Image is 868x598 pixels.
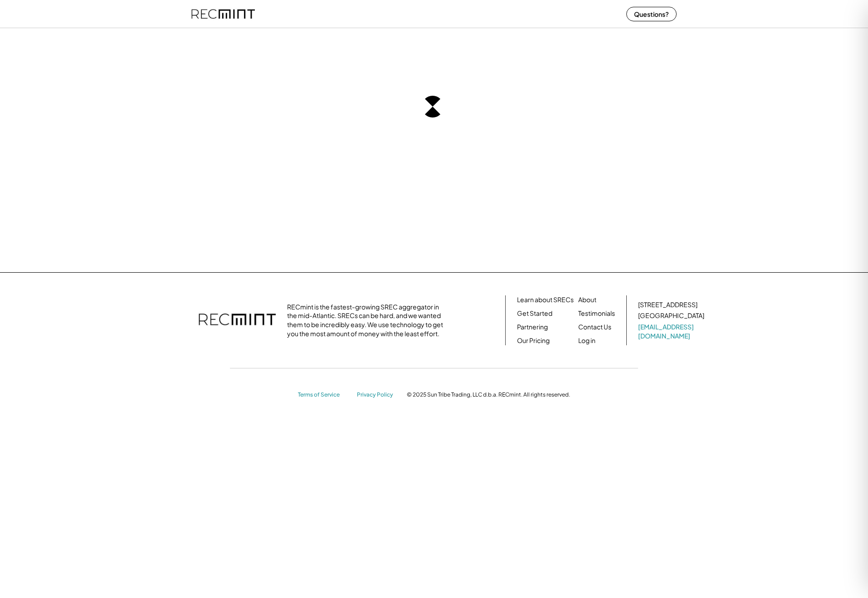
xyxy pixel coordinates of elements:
a: Learn about SRECs [517,295,574,304]
div: [GEOGRAPHIC_DATA] [638,311,704,320]
div: [STREET_ADDRESS] [638,300,697,309]
a: Log in [578,336,595,345]
img: recmint-logotype%403x%20%281%29.jpeg [191,2,255,26]
a: Our Pricing [517,336,550,345]
a: About [578,295,596,304]
div: RECmint is the fastest-growing SREC aggregator in the mid-Atlantic. SRECs can be hard, and we wan... [287,303,448,338]
img: recmint-logotype%403x.png [199,304,276,336]
a: [EMAIL_ADDRESS][DOMAIN_NAME] [638,323,706,340]
a: Contact Us [578,323,611,332]
div: © 2025 Sun Tribe Trading, LLC d.b.a. RECmint. All rights reserved. [407,391,570,398]
a: Get Started [517,309,552,318]
a: Terms of Service [298,391,348,399]
a: Privacy Policy [357,391,398,399]
button: Questions? [626,7,677,21]
a: Partnering [517,323,548,332]
a: Testimonials [578,309,615,318]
